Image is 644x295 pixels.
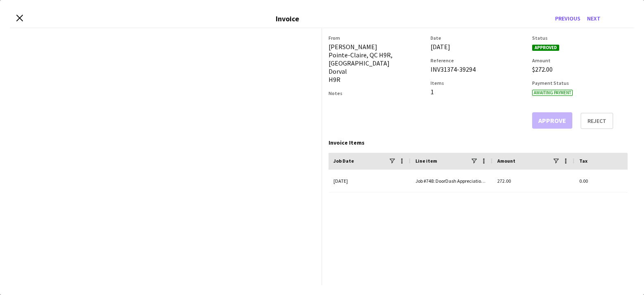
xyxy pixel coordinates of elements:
[492,170,574,192] div: 272.00
[329,43,424,84] div: [PERSON_NAME] Pointe-Claire, QC H9R, [GEOGRAPHIC_DATA] Dorval H9R
[329,90,424,96] h3: Notes
[333,158,354,164] span: Job Date
[329,170,410,192] div: [DATE]
[532,90,573,96] span: Awaiting payment
[431,35,526,41] h3: Date
[410,170,492,192] div: Job #748: DoorDash Appreciation - MONTREAL - [DEMOGRAPHIC_DATA] Brand Ambassadors (salary)
[431,43,526,51] div: [DATE]
[431,57,526,64] h3: Reference
[532,35,628,41] h3: Status
[431,65,526,73] div: INV31374-39294
[532,57,628,64] h3: Amount
[581,113,613,129] button: Reject
[431,80,526,86] h3: Items
[431,88,526,96] div: 1
[276,14,299,23] h3: Invoice
[329,139,628,146] div: Invoice Items
[532,65,628,73] div: $272.00
[579,158,587,164] span: Tax
[552,12,584,25] button: Previous
[329,35,424,41] h3: From
[415,158,437,164] span: Line item
[584,12,604,25] button: Next
[532,45,559,51] span: Approved
[497,158,515,164] span: Amount
[532,80,628,86] h3: Payment Status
